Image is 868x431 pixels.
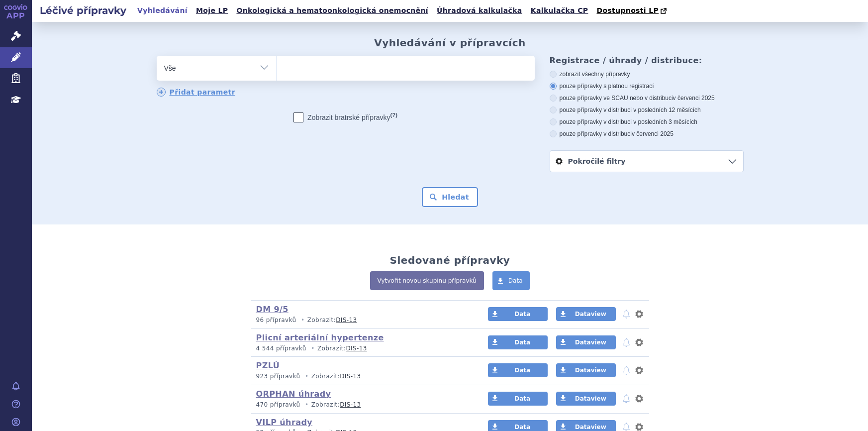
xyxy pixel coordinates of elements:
[346,345,367,352] a: DIS-13
[340,373,361,380] a: DIS-13
[390,254,510,266] h2: Sledované přípravky
[575,367,606,374] span: Dataview
[302,401,311,409] i: •
[256,401,300,408] span: 470 přípravků
[556,392,616,406] a: Dataview
[233,4,431,17] a: Onkologická a hematoonkologická onemocnění
[634,364,644,376] button: nastavení
[508,277,523,284] span: Data
[488,363,548,377] a: Data
[673,95,715,102] span: v červenci 2025
[256,305,289,314] a: DM 9/5
[596,6,659,14] span: Dostupnosti LP
[256,373,300,380] span: 923 přípravků
[488,335,548,349] a: Data
[556,307,616,321] a: Dataview
[256,316,470,324] p: Zobrazit:
[550,130,744,138] label: pouze přípravky v distribuci
[256,345,306,352] span: 4 544 přípravků
[256,389,331,399] a: ORPHAN úhrady
[32,3,134,17] h2: Léčivé přípravky
[514,424,530,431] span: Data
[621,393,631,405] button: notifikace
[514,311,530,318] span: Data
[621,308,631,320] button: notifikace
[256,372,470,381] p: Zobrazit:
[370,271,484,290] a: Vytvořit novou skupinu přípravků
[550,106,744,114] label: pouze přípravky v distribuci v posledních 12 měsících
[634,308,644,320] button: nastavení
[550,151,743,172] a: Pokročilé filtry
[256,401,470,409] p: Zobrazit:
[575,424,606,431] span: Dataview
[134,4,191,17] a: Vyhledávání
[488,392,548,406] a: Data
[632,130,674,137] span: v červenci 2025
[550,118,744,126] label: pouze přípravky v distribuci v posledních 3 měsících
[256,361,280,370] a: PZLÚ
[575,339,606,346] span: Dataview
[556,363,616,377] a: Dataview
[390,112,397,118] abbr: (?)
[298,316,307,324] i: •
[550,82,744,90] label: pouze přípravky s platnou registrací
[514,339,530,346] span: Data
[256,418,313,427] a: VILP úhrady
[256,344,470,353] p: Zobrazit:
[434,4,525,17] a: Úhradová kalkulačka
[550,70,744,78] label: zobrazit všechny přípravky
[550,94,744,102] label: pouze přípravky ve SCAU nebo v distribuci
[374,37,526,49] h2: Vyhledávání v přípravcích
[308,344,317,353] i: •
[575,311,606,318] span: Dataview
[488,307,548,321] a: Data
[302,372,311,381] i: •
[634,393,644,405] button: nastavení
[492,271,530,290] a: Data
[256,317,296,323] span: 96 přípravků
[293,112,397,122] label: Zobrazit bratrské přípravky
[157,88,236,97] a: Přidat parametr
[575,395,606,402] span: Dataview
[528,4,591,17] a: Kalkulačka CP
[336,317,357,323] a: DIS-13
[556,335,616,349] a: Dataview
[193,4,231,17] a: Moje LP
[593,4,672,18] a: Dostupnosti LP
[621,364,631,376] button: notifikace
[340,401,361,408] a: DIS-13
[256,333,384,342] a: Plicní arteriální hypertenze
[621,336,631,348] button: notifikace
[422,187,478,207] button: Hledat
[514,395,530,402] span: Data
[634,336,644,348] button: nastavení
[514,367,530,374] span: Data
[550,56,744,65] h3: Registrace / úhrady / distribuce:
